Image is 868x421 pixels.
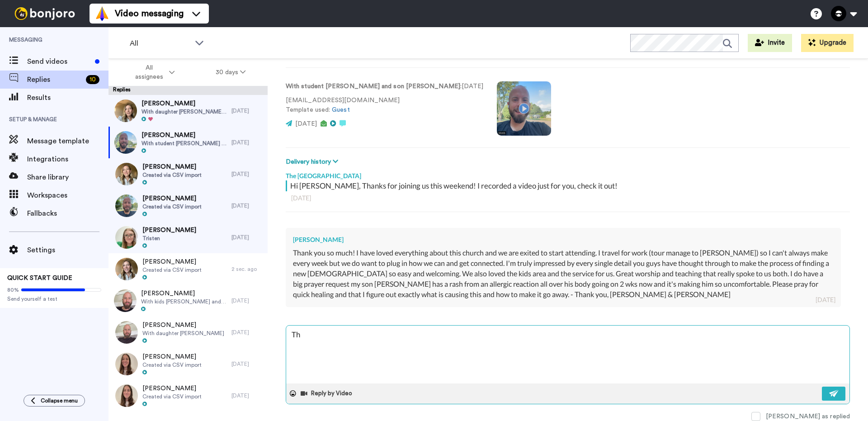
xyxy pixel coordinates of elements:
span: Replies [27,74,82,85]
a: [PERSON_NAME]With daughter [PERSON_NAME] and [PERSON_NAME][DATE] [108,95,268,127]
span: All [130,38,190,49]
a: [PERSON_NAME]Created via CSV import[DATE] [108,348,268,380]
button: Upgrade [801,34,854,52]
img: 7f907ac4-02c9-487d-8f3a-8e65e9f64130-thumb.jpg [115,258,138,280]
span: Created via CSV import [142,361,202,369]
a: [PERSON_NAME]With student [PERSON_NAME] and son [PERSON_NAME][DATE] [108,127,268,158]
span: Created via CSV import [142,266,202,274]
a: [PERSON_NAME]Tristen[DATE] [108,222,268,253]
span: With daughter [PERSON_NAME] [142,330,224,337]
span: [PERSON_NAME] [141,289,227,298]
div: [DATE] [231,107,263,114]
a: [PERSON_NAME]Created via CSV import[DATE] [108,158,268,190]
img: d99f85e0-cc37-4552-80a1-c0fde19c5604-thumb.jpg [115,321,138,344]
a: [PERSON_NAME]Created via CSV import[DATE] [108,380,268,412]
img: d091bfa3-b5cc-401c-9c12-2414a93b512e-thumb.jpg [115,353,138,375]
span: Send videos [27,56,91,67]
img: vm-color.svg [95,6,109,21]
div: Replies [108,86,268,95]
button: Delivery history [286,157,341,167]
span: [PERSON_NAME] [142,321,224,330]
a: [PERSON_NAME]Created via CSV import[DATE] [108,190,268,222]
img: d176aabd-ff69-4133-9611-f311259b87dc-thumb.jpg [114,289,137,312]
div: 2 sec. ago [231,265,263,273]
img: send-white.svg [829,390,839,397]
button: All assignees [110,60,195,85]
div: [DATE] [291,194,844,203]
button: Collapse menu [24,395,85,407]
span: [PERSON_NAME] [142,194,202,203]
span: Created via CSV import [142,171,202,179]
span: [PERSON_NAME] [142,99,227,108]
div: [PERSON_NAME] [293,235,834,244]
div: [DATE] [231,170,263,178]
div: [DATE] [231,392,263,399]
span: Created via CSV import [142,393,202,400]
textarea: Th [286,326,849,383]
span: With student [PERSON_NAME] and son [PERSON_NAME] [142,140,227,147]
a: [PERSON_NAME]With kids [PERSON_NAME] and [PERSON_NAME] and vising from [GEOGRAPHIC_DATA] [US_STAT... [108,285,268,317]
div: [PERSON_NAME] as replied [766,412,850,421]
div: [DATE] [231,297,263,304]
span: Collapse menu [41,397,78,404]
span: With kids [PERSON_NAME] and [PERSON_NAME] and vising from [GEOGRAPHIC_DATA] [US_STATE] [141,298,227,305]
span: Integrations [27,154,108,165]
span: [PERSON_NAME] [142,384,202,393]
span: [PERSON_NAME] [142,131,227,140]
button: Reply by Video [300,387,355,400]
span: Tristen [142,235,196,242]
div: [DATE] [231,139,263,146]
img: 3cfc82b0-8d27-4201-aeeb-e172463d8b5a-thumb.jpg [115,163,138,185]
div: Hi [PERSON_NAME], Thanks for joining us this weekend! I recorded a video just for you, check it out! [290,180,848,191]
span: With daughter [PERSON_NAME] and [PERSON_NAME] [142,108,227,115]
div: [DATE] [231,234,263,241]
span: [DATE] [295,121,317,127]
span: All assignees [131,63,167,81]
span: Message template [27,136,108,147]
a: [PERSON_NAME]With daughter [PERSON_NAME][DATE] [108,317,268,348]
img: bj-logo-header-white.svg [11,7,79,20]
p: : [DATE] [286,82,483,91]
div: The [GEOGRAPHIC_DATA] [286,167,850,180]
span: Fallbacks [27,208,108,219]
img: df953c59-06cf-445e-8482-6ee8c4220812-thumb.jpg [114,99,137,122]
strong: With student [PERSON_NAME] and son [PERSON_NAME] [286,83,460,90]
button: 30 days [195,64,266,80]
span: QUICK START GUIDE [7,275,72,281]
span: Share library [27,172,108,183]
img: f45209c1-2d72-4555-b320-74cda25f4c2f-thumb.jpg [115,194,138,217]
img: e88e7231-5800-4a28-a5da-99e51ab3d114-thumb.jpg [115,384,138,407]
span: Results [27,92,108,103]
span: Created via CSV import [142,203,202,210]
a: [PERSON_NAME]Created via CSV import2 sec. ago [108,253,268,285]
div: [DATE] [231,202,263,209]
span: [PERSON_NAME] [142,352,202,361]
div: Thank you so much! I have loved everything about this church and we are exited to start attending... [293,248,834,299]
span: Workspaces [27,190,108,201]
div: [DATE] [816,295,835,304]
div: 10 [86,75,99,84]
img: 77f6b88b-4902-43a5-a07f-37648e0e0131-thumb.jpg [115,226,138,249]
span: Video messaging [115,7,184,20]
div: [DATE] [231,360,263,368]
span: [PERSON_NAME] [142,226,196,235]
p: [EMAIL_ADDRESS][DOMAIN_NAME] Template used: [286,96,483,115]
a: Guest [332,107,349,113]
span: Settings [27,245,108,255]
span: 80% [7,286,19,293]
span: [PERSON_NAME] [142,162,202,171]
button: Invite [748,34,792,52]
span: [PERSON_NAME] [142,257,202,266]
div: [DATE] [231,329,263,336]
span: Send yourself a test [7,295,101,303]
img: 7ebd381e-981f-40bd-82a5-1ca4e2652d80-thumb.jpg [114,131,137,154]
